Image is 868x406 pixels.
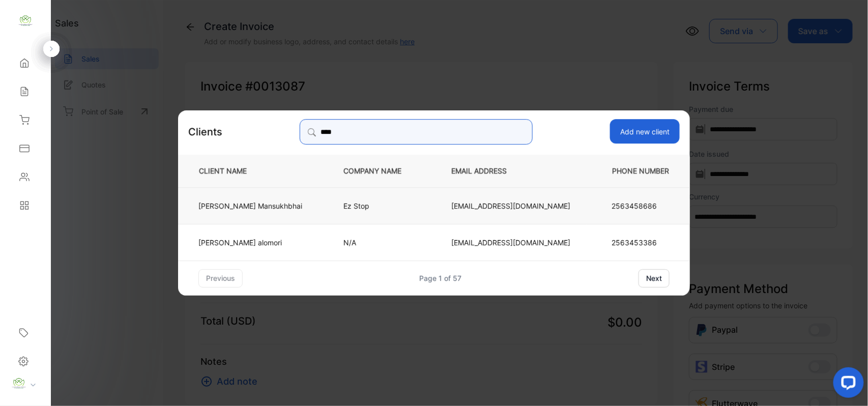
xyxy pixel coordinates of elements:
p: Clients [188,124,222,139]
p: [EMAIL_ADDRESS][DOMAIN_NAME] [451,237,570,248]
button: previous [198,269,243,287]
img: profile [11,376,26,391]
p: N/A [343,237,418,248]
p: CLIENT NAME [195,166,310,177]
button: Add new client [610,119,680,143]
button: next [639,269,670,287]
p: [PERSON_NAME] alomori [198,237,302,248]
p: 2563458686 [612,200,670,211]
div: Page 1 of 57 [420,273,462,283]
p: [PERSON_NAME] Mansukhbhai [198,200,302,211]
iframe: LiveChat chat widget [825,363,868,406]
p: EMAIL ADDRESS [451,166,570,177]
p: Ez Stop [343,200,418,211]
p: 2563453386 [612,237,670,248]
p: [EMAIL_ADDRESS][DOMAIN_NAME] [451,200,570,211]
p: PHONE NUMBER [604,166,673,177]
p: COMPANY NAME [343,166,418,177]
img: logo [18,13,33,28]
